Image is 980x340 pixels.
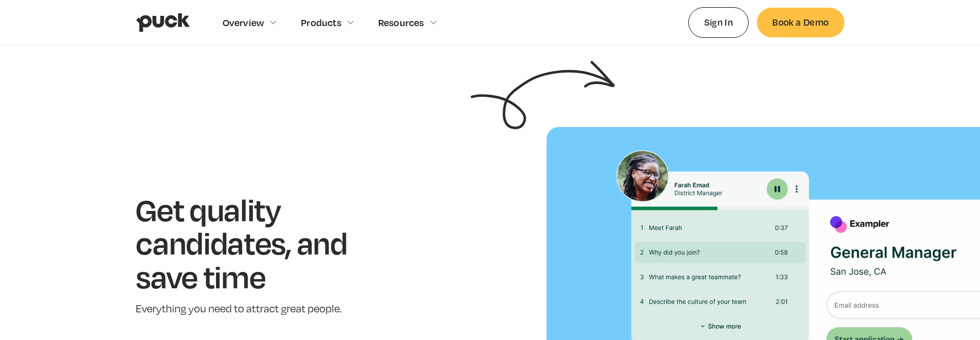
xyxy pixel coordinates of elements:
div: Overview [223,17,265,28]
p: Everything you need to attract great people. [136,302,379,316]
h1: Get quality candidates, and save time [136,193,379,293]
a: Book a Demo [757,8,844,37]
div: Resources [378,17,424,28]
div: Products [301,17,341,28]
a: Sign In [688,7,749,37]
